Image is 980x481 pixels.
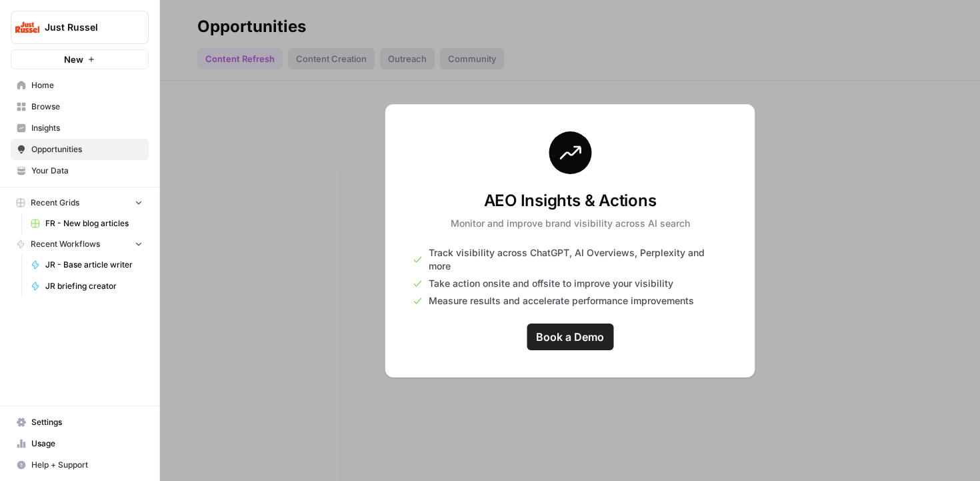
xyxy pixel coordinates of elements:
span: Track visibility across ChatGPT, AI Overviews, Perplexity and more [429,246,728,273]
button: Recent Workflows [11,234,149,254]
p: Monitor and improve brand visibility across AI search [451,217,690,230]
a: FR - New blog articles [25,213,149,234]
span: Settings [31,416,143,428]
a: Usage [11,433,149,454]
a: Browse [11,96,149,117]
span: Take action onsite and offsite to improve your visibility [429,277,673,290]
span: Insights [31,122,143,134]
span: JR briefing creator [45,280,143,292]
a: Home [11,75,149,96]
span: Help + Support [31,459,143,471]
button: Recent Grids [11,193,149,213]
span: Book a Demo [536,329,604,345]
span: JR - Base article writer [45,259,143,271]
a: Settings [11,412,149,433]
h3: AEO Insights & Actions [451,190,690,211]
span: Usage [31,438,143,450]
span: Recent Grids [31,197,79,209]
button: Workspace: Just Russel [11,11,149,44]
button: Help + Support [11,454,149,476]
span: FR - New blog articles [45,217,143,229]
span: Browse [31,101,143,113]
span: Just Russel [45,21,125,34]
span: Home [31,79,143,91]
a: JR briefing creator [25,276,149,297]
a: JR - Base article writer [25,254,149,276]
button: New [11,49,149,69]
span: Your Data [31,165,143,177]
a: Book a Demo [527,324,613,350]
span: Opportunities [31,143,143,155]
span: New [64,53,83,66]
span: Recent Workflows [31,238,100,250]
a: Your Data [11,160,149,181]
img: Just Russel Logo [15,15,39,39]
a: Opportunities [11,139,149,160]
span: Measure results and accelerate performance improvements [429,294,694,308]
a: Insights [11,117,149,139]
